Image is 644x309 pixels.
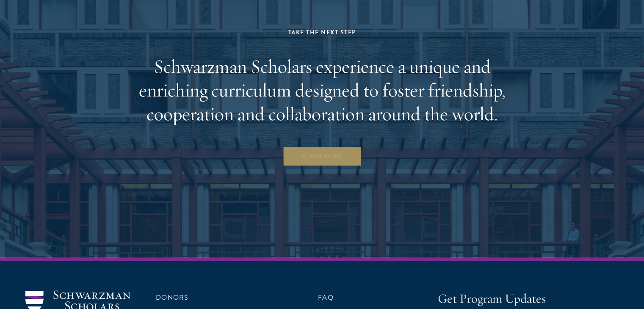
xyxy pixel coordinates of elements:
[125,27,519,38] div: Take the Next Step
[438,290,619,307] h4: Get Program Updates
[156,292,188,303] a: Donors
[318,292,334,303] a: FAQ
[282,146,362,166] a: Learn More
[125,55,519,126] h2: Schwarzman Scholars experience a unique and enriching curriculum designed to foster friendship, c...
